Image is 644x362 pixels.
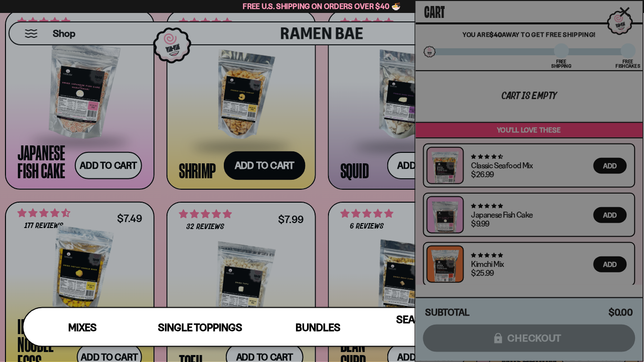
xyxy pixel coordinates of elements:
[259,308,377,346] a: Bundles
[296,321,340,334] span: Bundles
[397,313,476,341] span: Seasoning and Sauce
[243,1,401,11] span: Free U.S. Shipping on Orders over $40 🍜
[377,308,495,346] a: Seasoning and Sauce
[23,308,142,346] a: Mixes
[142,308,260,346] a: Single Toppings
[68,321,97,334] span: Mixes
[158,321,242,334] span: Single Toppings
